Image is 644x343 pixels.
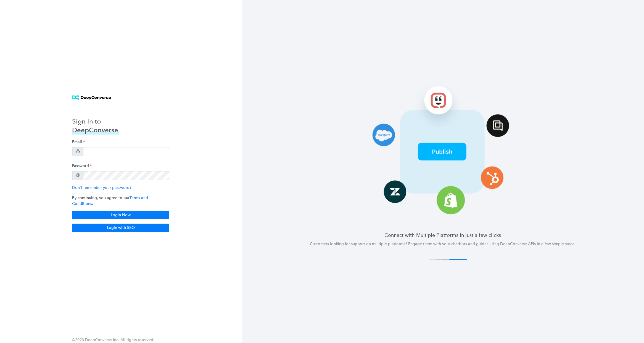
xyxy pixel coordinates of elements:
[72,337,154,342] span: ©2023 DeepConverse Inc. All rights reserved.
[72,161,92,171] label: Password
[72,211,169,219] button: Login Now
[72,137,85,147] label: Email
[436,259,454,260] button: 2
[72,126,119,135] h3: DeepConverse
[72,95,111,100] img: horizontal logo
[342,80,543,218] img: carousel 4
[429,259,447,260] button: 1
[255,232,631,239] h4: Connect with Multiple Platforms in just a few clicks
[310,242,576,246] span: Customers looking for support on multiple platforms? Engage them with your chatbots and guides us...
[72,195,169,207] p: By continuing, you agree to our .
[449,259,467,260] button: 4
[72,185,131,190] a: Don't remember your password?
[72,195,148,206] a: Terms and Conditions
[72,224,169,232] button: Login with SSO
[72,117,119,126] h3: Sign In to
[443,259,461,260] button: 3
